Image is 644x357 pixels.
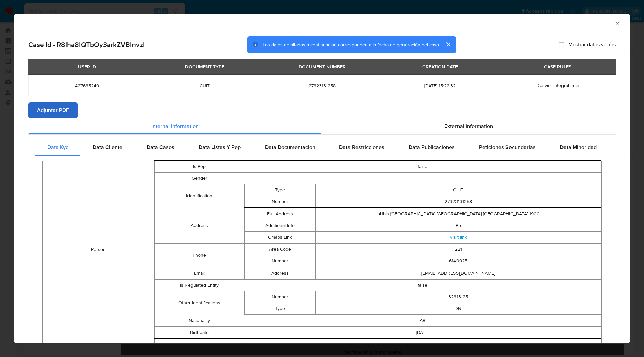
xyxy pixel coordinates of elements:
[244,161,601,172] td: false
[155,326,244,338] td: Birthdate
[155,291,244,315] td: Other Identifications
[244,196,316,207] td: Number
[316,208,601,220] td: 141bis [GEOGRAPHIC_DATA] [GEOGRAPHIC_DATA] [GEOGRAPHIC_DATA] 1900
[244,208,316,220] td: Full Address
[479,143,536,151] span: Peticiones Secundarias
[244,231,316,243] td: Gmaps Link
[181,61,228,72] div: DOCUMENT TYPE
[244,172,601,184] td: F
[409,143,455,151] span: Data Publicaciones
[244,243,316,255] td: Area Code
[28,102,78,118] button: Adjuntar PDF
[316,291,601,303] td: 32313125
[272,83,373,89] span: 27323131258
[316,303,601,314] td: DNI
[540,61,575,72] div: CASE RULES
[316,196,601,207] td: 27323131258
[155,267,244,279] td: Email
[155,315,244,326] td: Nationality
[244,315,601,326] td: AR
[155,184,244,208] td: Identification
[316,184,601,196] td: CUIT
[316,267,601,279] td: [EMAIL_ADDRESS][DOMAIN_NAME]
[244,303,316,314] td: Type
[151,122,199,130] span: Internal information
[37,103,69,118] span: Adjuntar PDF
[568,41,616,48] span: Mostrar datos vacíos
[244,291,316,303] td: Number
[614,20,620,26] button: Cerrar ventana
[389,83,491,89] span: [DATE] 15:22:32
[155,243,244,267] td: Phone
[294,61,350,72] div: DOCUMENT NUMBER
[244,326,601,338] td: [DATE]
[28,118,616,134] div: Detailed info
[47,143,68,151] span: Data Kyc
[559,42,564,47] input: Mostrar datos vacíos
[28,40,145,49] h2: Case Id - R8lha8IQTbOy3arkZVBlnvzl
[155,279,244,291] td: Is Regulated Entity
[36,83,138,89] span: 427635249
[244,267,316,279] td: Address
[244,279,601,291] td: false
[316,243,601,255] td: 221
[244,184,316,196] td: Type
[244,255,316,267] td: Number
[450,234,467,240] a: Visit link
[199,143,241,151] span: Data Listas Y Pep
[418,61,462,72] div: CREATION DATE
[444,122,493,130] span: External information
[339,143,384,151] span: Data Restricciones
[265,143,315,151] span: Data Documentacion
[74,61,100,72] div: USER ID
[244,220,316,231] td: Additional Info
[35,139,609,156] div: Detailed internal info
[154,83,256,89] span: CUIT
[440,36,456,52] button: cerrar
[536,82,579,89] span: Desvio_integral_mla
[14,14,630,343] div: closure-recommendation-modal
[244,339,601,350] td: CUIT
[155,339,244,350] td: Type
[155,208,244,243] td: Address
[155,172,244,184] td: Gender
[316,220,601,231] td: Pb
[93,143,122,151] span: Data Cliente
[560,143,597,151] span: Data Minoridad
[43,161,154,339] td: Person
[147,143,174,151] span: Data Casos
[316,255,601,267] td: 6140925
[263,41,440,48] span: Los datos detallados a continuación corresponden a la fecha de generación del caso.
[155,161,244,172] td: Is Pep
